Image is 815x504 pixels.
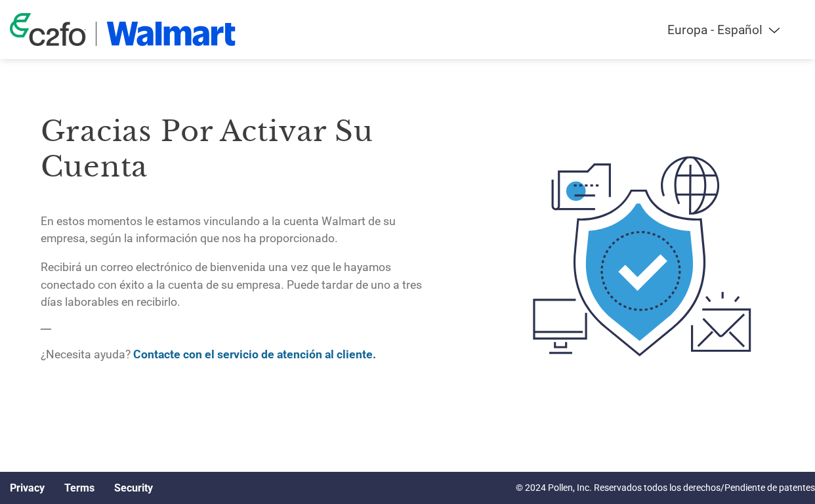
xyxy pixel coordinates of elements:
p: En estos momentos le estamos vinculando a la cuenta Walmart de su empresa, según la información q... [41,213,437,247]
img: c2fo logo [10,13,86,46]
a: Security [114,482,153,494]
p: © 2024 Pollen, Inc. Reservados todos los derechos/Pendiente de patentes [516,481,815,495]
p: Recibirá un correo electrónico de bienvenida una vez que le hayamos conectado con éxito a la cuen... [41,259,437,310]
img: Walmart [106,22,236,46]
a: Contacte con el servicio de atención al cliente. [133,348,376,361]
h3: Gracias por activar su cuenta [41,114,437,184]
div: — [41,85,437,375]
img: activated [510,85,774,427]
a: Terms [64,482,94,494]
a: Privacy [10,482,45,494]
p: ¿Necesita ayuda? [41,346,437,363]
